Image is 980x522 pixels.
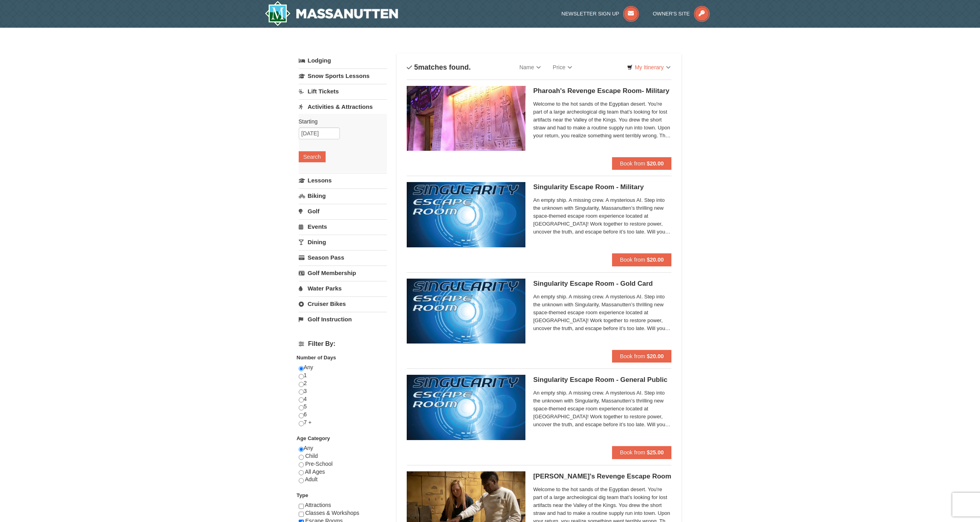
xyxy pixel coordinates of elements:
span: Book from [620,353,645,359]
img: 6619913-527-a9527fc8.jpg [407,375,525,440]
a: Dining [299,235,387,249]
a: Lodging [299,53,387,68]
span: An empty ship. A missing crew. A mysterious AI. Step into the unknown with Singularity, Massanutt... [533,293,672,332]
strong: $20.00 [647,160,664,167]
a: My Itinerary [622,61,675,73]
a: Lessons [299,173,387,188]
button: Book from $25.00 [612,446,672,459]
button: Search [299,151,326,162]
a: Massanutten Resort [265,1,398,26]
strong: $25.00 [647,449,664,456]
a: Lift Tickets [299,84,387,99]
strong: Age Category [297,435,330,441]
a: Water Parks [299,281,387,296]
span: Adult [305,476,318,482]
h4: Filter By: [299,340,387,347]
h5: Pharoah's Revenge Escape Room- Military [533,87,672,95]
label: Starting [299,118,381,125]
a: Cruiser Bikes [299,296,387,311]
span: Newsletter Sign Up [561,11,619,17]
a: Events [299,219,387,234]
h5: Singularity Escape Room - Gold Card [533,280,672,288]
span: Book from [620,256,645,263]
a: Name [514,59,547,75]
strong: $20.00 [647,256,664,263]
h5: [PERSON_NAME]’s Revenge Escape Room [533,473,672,480]
div: Any 1 2 3 4 5 6 7 + [299,364,387,435]
a: Owner's Site [653,11,710,17]
span: Book from [620,160,645,167]
strong: Number of Days [297,355,336,361]
div: Any [299,444,387,492]
img: 6619913-513-94f1c799.jpg [407,279,525,344]
span: All Ages [305,469,325,475]
span: Book from [620,449,645,456]
span: Child [305,453,318,459]
button: Book from $20.00 [612,350,672,363]
a: Golf Instruction [299,312,387,326]
span: Attractions [305,502,331,508]
span: An empty ship. A missing crew. A mysterious AI. Step into the unknown with Singularity, Massanutt... [533,389,672,429]
button: Book from $20.00 [612,253,672,266]
h5: Singularity Escape Room - General Public [533,376,672,384]
span: An empty ship. A missing crew. A mysterious AI. Step into the unknown with Singularity, Massanutt... [533,196,672,236]
a: Price [547,59,578,75]
a: Season Pass [299,250,387,265]
a: Biking [299,188,387,203]
strong: $20.00 [647,353,664,359]
a: Activities & Attractions [299,99,387,114]
a: Golf [299,204,387,218]
img: Massanutten Resort Logo [265,1,398,26]
strong: Type [297,492,308,498]
span: Pre-School [305,461,332,467]
span: Owner's Site [653,11,690,17]
span: Classes & Workshops [305,510,359,516]
a: Snow Sports Lessons [299,68,387,83]
a: Golf Membership [299,266,387,280]
h5: Singularity Escape Room - Military [533,183,672,191]
img: 6619913-520-2f5f5301.jpg [407,182,525,247]
span: Welcome to the hot sands of the Egyptian desert. You're part of a large archeological dig team th... [533,100,672,140]
a: Newsletter Sign Up [561,11,639,17]
button: Book from $20.00 [612,157,672,170]
img: 6619913-410-20a124c9.jpg [407,86,525,151]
